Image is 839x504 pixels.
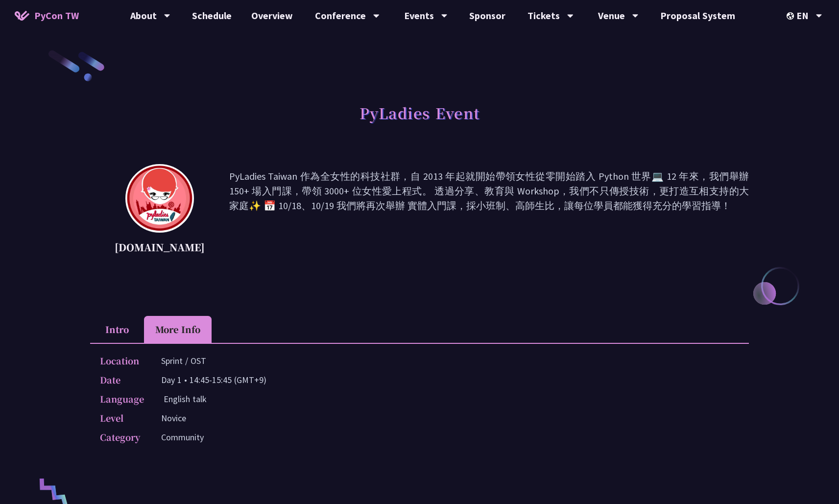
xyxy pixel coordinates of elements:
p: English talk [164,392,207,406]
p: Sprint / OST [161,354,206,368]
p: Location [100,354,142,368]
p: Language [100,392,144,406]
p: PyLadies Taiwan 作為全女性的科技社群，自 2013 年起就開始帶領女性從零開始踏入 Python 世界💻 12 年來，我們舉辦 150+ 場入門課，帶領 3000+ 位女性愛上程... [229,169,749,257]
p: Community [161,430,204,444]
p: Day 1 • 14:45-15:45 (GMT+9) [161,373,266,387]
h1: PyLadies Event [360,98,480,127]
span: PyCon TW [34,8,79,23]
li: Intro [90,316,144,343]
img: Home icon of PyCon TW 2025 [15,11,29,21]
img: pyladies.tw [125,164,194,233]
p: Date [100,373,142,387]
li: More Info [144,316,212,343]
p: Novice [161,411,186,425]
p: Category [100,430,142,444]
p: [DOMAIN_NAME] [115,240,205,255]
p: Level [100,411,142,425]
img: Locale Icon [787,12,796,20]
a: PyCon TW [5,3,89,28]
